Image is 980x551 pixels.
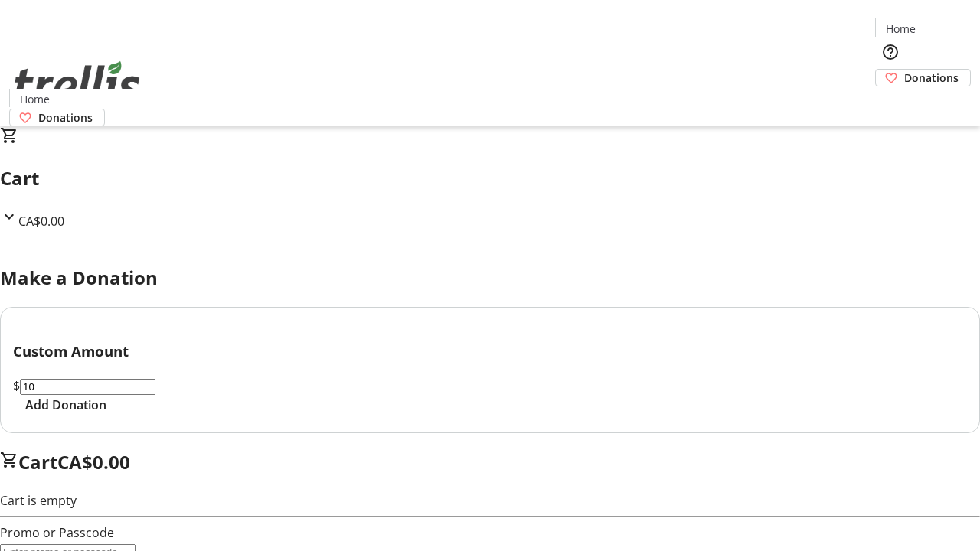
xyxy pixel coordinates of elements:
span: CA$0.00 [57,449,130,474]
a: Donations [875,69,971,86]
span: Home [886,21,916,37]
span: Home [20,91,50,107]
button: Add Donation [13,396,119,414]
a: Home [876,21,925,37]
button: Cart [875,86,906,117]
button: Help [875,37,906,67]
span: $ [13,377,20,394]
a: Home [10,91,59,107]
span: Add Donation [25,396,106,414]
span: Donations [38,109,93,126]
input: Donation Amount [20,379,155,395]
img: Orient E2E Organization nWDaEk39cF's Logo [9,44,145,121]
span: CA$0.00 [18,213,64,230]
span: Donations [904,70,959,86]
h3: Custom Amount [13,341,967,362]
a: Donations [9,109,105,126]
